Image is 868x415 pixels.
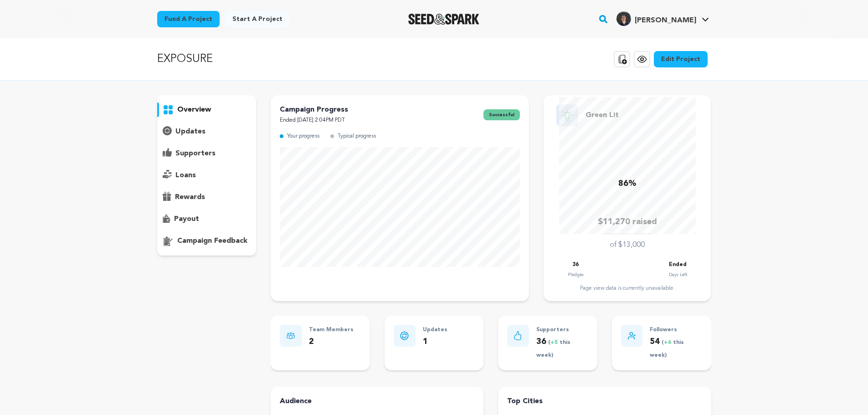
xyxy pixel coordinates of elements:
[175,192,205,203] p: rewards
[550,340,560,345] span: +5
[536,340,570,359] span: ( this week)
[338,131,376,142] p: Typical progress
[669,270,687,279] p: Days Left
[175,126,205,137] p: updates
[536,325,588,335] p: Supporters
[669,260,687,270] p: Ended
[650,335,702,362] p: 54
[157,11,220,27] a: Fund a project
[225,11,290,27] a: Start a project
[408,14,480,25] img: Seed&Spark Logo Dark Mode
[650,340,684,359] span: ( this week)
[615,10,711,26] a: Daniel J.'s Profile
[280,104,348,115] p: Campaign Progress
[309,325,354,335] p: Team Members
[157,168,257,183] button: loans
[423,335,447,348] p: 1
[568,270,584,279] p: Pledges
[664,340,673,345] span: +6
[177,104,211,115] p: overview
[309,335,354,348] p: 2
[616,11,696,26] div: Daniel J.'s Profile
[157,146,257,161] button: supporters
[615,10,711,29] span: Daniel J.'s Profile
[616,11,631,26] img: a75ee1c008572ebf.jpg
[175,148,216,159] p: supporters
[536,335,588,362] p: 36
[175,170,196,181] p: loans
[408,14,480,25] a: Seed&Spark Homepage
[157,51,213,67] p: EXPOSURE
[618,177,637,190] p: 86%
[654,51,708,67] a: Edit Project
[287,131,319,142] p: Your progress
[635,17,696,24] span: [PERSON_NAME]
[157,102,257,117] button: overview
[507,396,702,407] h4: Top Cities
[280,396,474,407] h4: Audience
[177,236,247,246] p: campaign feedback
[610,240,645,251] p: of $13,000
[423,325,447,335] p: Updates
[650,325,702,335] p: Followers
[157,190,257,205] button: rewards
[157,234,257,248] button: campaign feedback
[553,285,702,292] div: Page view data is currently unavailable.
[174,214,199,225] p: payout
[157,212,257,226] button: payout
[157,124,257,139] button: updates
[483,109,520,120] span: successful
[572,260,579,270] p: 36
[280,115,348,126] p: Ended [DATE] 2:04PM PDT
